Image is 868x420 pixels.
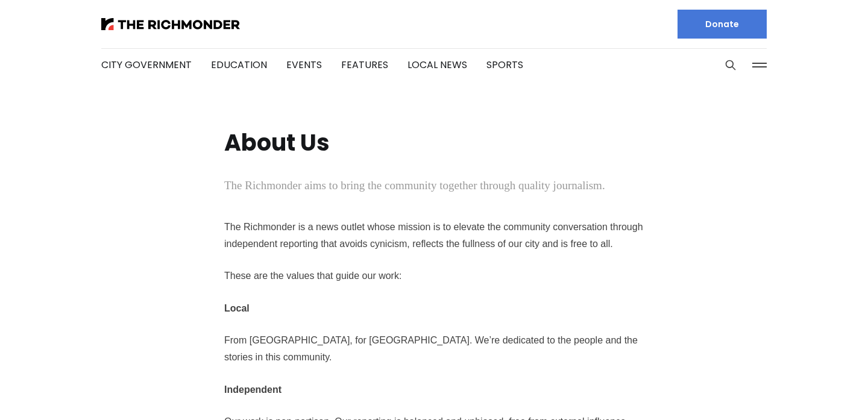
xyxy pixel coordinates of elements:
[678,10,767,39] a: Donate
[224,219,644,252] p: The Richmonder is a news outlet whose mission is to elevate the community conversation through in...
[101,58,192,72] a: City Government
[224,268,644,284] p: These are the values that guide our work:
[101,18,240,30] img: The Richmonder
[224,130,330,155] h1: About Us
[211,58,267,72] a: Education
[224,332,644,366] p: From [GEOGRAPHIC_DATA], for [GEOGRAPHIC_DATA]. We’re dedicated to the people and the stories in t...
[286,58,322,72] a: Events
[224,303,250,313] strong: Local
[486,58,523,72] a: Sports
[407,58,467,72] a: Local News
[224,177,605,195] p: The Richmonder aims to bring the community together through quality journalism.
[722,56,740,74] button: Search this site
[224,384,281,395] strong: Independent
[766,361,868,420] iframe: portal-trigger
[341,58,388,72] a: Features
